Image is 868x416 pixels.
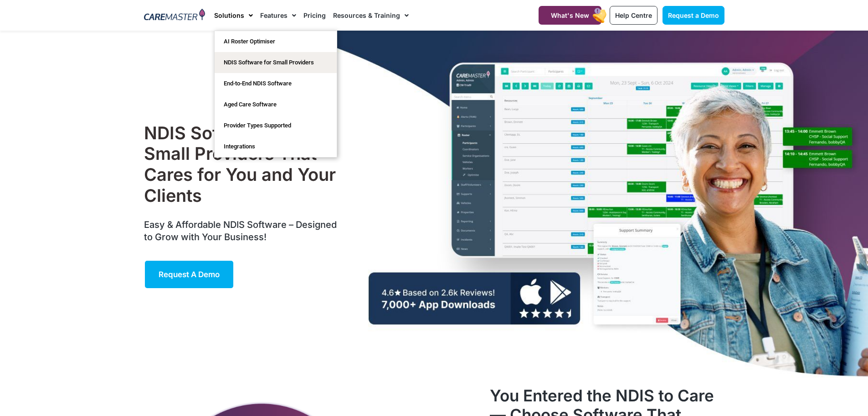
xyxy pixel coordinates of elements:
a: Aged Care Software [215,94,337,115]
a: Provider Types Supported [215,115,337,136]
ul: Solutions [214,31,337,158]
span: Easy & Affordable NDIS Software – Designed to Grow with Your Business! [144,219,337,242]
a: Integrations [215,136,337,157]
a: Request a Demo [144,260,234,289]
a: What's New [539,6,601,25]
a: Help Centre [610,6,657,25]
h1: NDIS Software for Small Providers That Cares for You and Your Clients [144,123,341,206]
a: NDIS Software for Small Providers [215,52,337,73]
span: Request a Demo [668,11,719,19]
a: End-to-End NDIS Software [215,73,337,94]
img: CareMaster Logo [144,9,205,22]
a: Request a Demo [663,6,724,25]
span: Help Centre [615,11,652,19]
span: Request a Demo [159,270,220,279]
a: AI Roster Optimiser [215,31,337,52]
span: What's New [551,11,589,19]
